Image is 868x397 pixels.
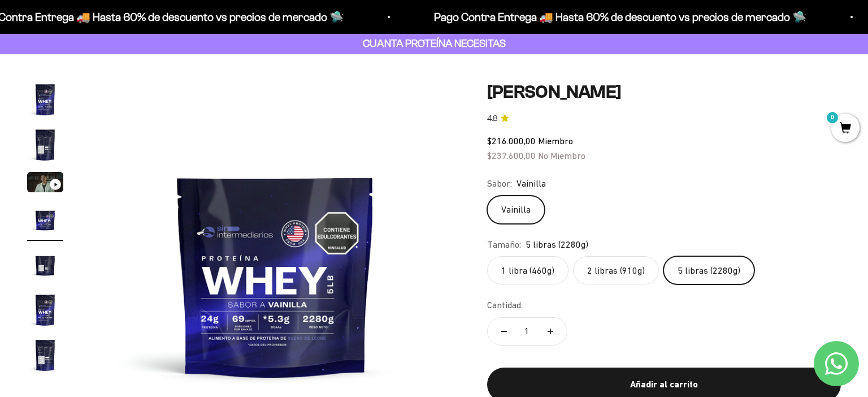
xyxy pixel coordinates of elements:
img: Proteína Whey - Vainilla [27,292,63,328]
span: $216.000,00 [487,136,536,146]
a: 4.84.8 de 5.0 estrellas [487,113,841,125]
div: Añadir al carrito [510,377,818,392]
label: Cantidad: [487,298,523,313]
img: Proteína Whey - Vainilla [27,201,63,238]
button: Ir al artículo 1 [27,81,63,121]
h1: [PERSON_NAME] [487,81,841,103]
a: 0 [831,123,860,135]
span: $237.600,00 [487,150,536,161]
button: Ir al artículo 5 [27,247,63,286]
legend: Sabor: [487,176,512,191]
img: Proteína Whey - Vainilla [27,337,63,373]
img: Proteína Whey - Vainilla [27,127,63,163]
span: No Miembro [538,150,585,161]
button: Ir al artículo 2 [27,127,63,166]
img: Proteína Whey - Vainilla [27,247,63,283]
button: Ir al artículo 7 [27,337,63,377]
button: Ir al artículo 3 [27,172,63,196]
p: Pago Contra Entrega 🚚 Hasta 60% de descuento vs precios de mercado 🛸 [431,8,803,26]
img: Proteína Whey - Vainilla [27,81,63,118]
button: Ir al artículo 4 [27,201,63,241]
legend: Tamaño: [487,238,521,252]
span: 4.8 [487,113,497,125]
mark: 0 [826,111,839,124]
button: Ir al artículo 6 [27,292,63,331]
span: 5 libras (2280g) [526,238,588,252]
span: Vainilla [517,176,546,191]
strong: CUANTA PROTEÍNA NECESITAS [363,37,506,49]
button: Aumentar cantidad [534,318,567,345]
button: Reducir cantidad [488,318,520,345]
span: Miembro [538,136,573,146]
